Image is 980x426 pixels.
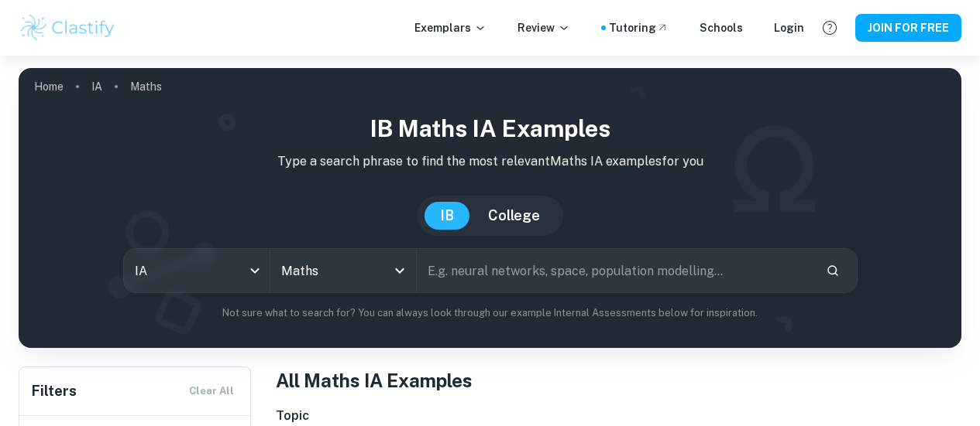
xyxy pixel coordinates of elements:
h1: All Maths IA Examples [276,366,961,394]
div: IA [124,249,270,292]
h6: Topic [276,407,961,425]
p: Type a search phrase to find the most relevant Maths IA examples for you [31,152,949,171]
input: E.g. neural networks, space, population modelling... [417,249,813,292]
button: Help and Feedback [817,15,843,41]
h6: Filters [32,380,77,402]
img: profile cover [19,68,961,348]
img: Clastify logo [19,12,117,43]
a: Schools [700,19,743,36]
button: JOIN FOR FREE [855,14,961,42]
p: Not sure what to search for? You can always look through our example Internal Assessments below f... [31,305,949,321]
p: Exemplars [414,19,487,36]
a: Login [774,19,804,36]
p: Maths [130,78,162,95]
a: Tutoring [609,19,669,36]
p: Review [518,19,570,36]
button: College [473,202,555,230]
a: IA [91,76,102,97]
button: IB [425,202,469,230]
button: Search [820,257,846,284]
a: Home [34,76,64,97]
button: Open [389,260,411,281]
h1: IB Maths IA examples [31,111,949,146]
